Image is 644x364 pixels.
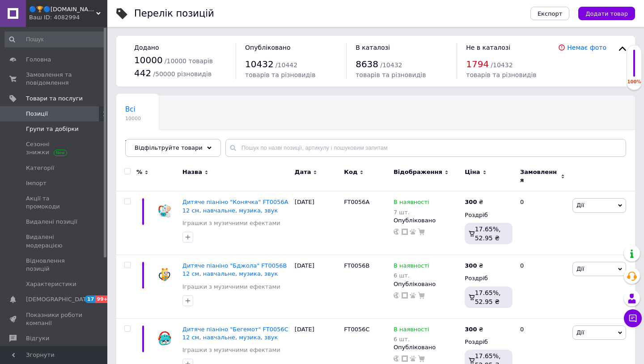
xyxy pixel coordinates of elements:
[29,5,96,13] span: 🔵🏆🔵Sonika.shop
[576,265,584,272] span: Дії
[125,139,219,147] span: Товари з проблемними р...
[578,7,635,20] button: Додати товар
[26,110,48,118] span: Позиції
[245,71,315,78] span: товарів та різновидів
[4,31,106,48] input: Пошук
[245,59,274,69] span: 10432
[530,7,570,20] button: Експорт
[356,59,378,69] span: 8638
[85,295,95,303] span: 17
[585,10,628,17] span: Додати товар
[182,219,280,227] a: Іграшки з музичними ефектами
[152,325,178,351] img: Детское пианино "Бегемот" FT0056C 12 см, учебный, музыка, звук
[26,71,83,87] span: Замовлення та повідомлення
[627,79,641,85] div: 100%
[292,191,342,255] div: [DATE]
[576,329,584,336] span: Дії
[538,10,563,17] span: Експорт
[26,233,83,249] span: Видалені модерацією
[394,272,429,279] div: 6 шт.
[356,44,390,51] span: В каталозі
[394,209,429,216] div: 7 шт.
[152,262,178,288] img: Детское пианино "Пчела" FT0056B 12 см, учебный, музыка, звук
[576,202,584,208] span: Дії
[465,326,477,333] b: 300
[344,326,369,333] span: FT0056C
[465,211,513,219] div: Роздріб
[465,199,477,205] b: 300
[125,105,136,113] span: Всі
[26,164,54,172] span: Категорії
[394,280,460,288] div: Опубліковано
[475,225,501,242] span: 17.65%, 52.95 ₴
[466,59,489,69] span: 1794
[134,44,159,51] span: Додано
[515,191,570,255] div: 0
[466,44,510,51] span: Не в каталозі
[182,326,288,341] a: Дитяче піаніно "Бегемот" FT0056C 12 см, навчальне, музика, звук
[26,334,49,342] span: Відгуки
[134,9,214,18] div: Перелік позицій
[26,280,76,288] span: Характеристики
[394,336,429,342] div: 6 шт.
[465,198,483,206] div: ₴
[394,262,429,272] span: В наявності
[394,326,429,335] span: В наявності
[245,44,291,51] span: Опубліковано
[520,168,559,184] span: Замовлення
[182,168,202,176] span: Назва
[26,195,83,211] span: Акції та промокоди
[26,140,83,156] span: Сезонні знижки
[26,95,83,103] span: Товари та послуги
[152,198,178,224] img: Детское пианино "Лошадка" FT0056A 12 см, учебный, музыка, звук
[624,309,642,327] button: Чат з покупцем
[26,311,83,327] span: Показники роботи компанії
[465,168,480,176] span: Ціна
[465,325,483,334] div: ₴
[135,144,203,151] span: Відфільтруйте товари
[125,115,141,122] span: 10000
[356,71,426,78] span: товарів та різновидів
[182,346,280,354] a: Іграшки з музичними ефектами
[394,168,442,176] span: Відображення
[26,257,83,273] span: Відновлення позицій
[26,56,51,64] span: Головна
[394,343,460,351] div: Опубліковано
[491,61,513,69] span: / 10432
[26,218,77,226] span: Видалені позиції
[394,199,429,208] span: В наявності
[475,289,501,305] span: 17.65%, 52.95 ₴
[153,70,212,78] span: / 50000 різновидів
[465,338,513,346] div: Роздріб
[295,168,311,176] span: Дата
[344,262,369,269] span: FT0056B
[182,283,280,291] a: Іграшки з музичними ефектами
[380,61,402,69] span: / 10432
[344,199,369,205] span: FT0056A
[182,199,288,213] a: Дитяче піаніно "Конячка" FT0056A 12 см, навчальне, музика, звук
[292,255,342,319] div: [DATE]
[465,262,477,269] b: 300
[29,13,107,22] div: Ваш ID: 4082994
[26,125,79,133] span: Групи та добірки
[225,139,626,157] input: Пошук по назві позиції, артикулу і пошуковим запитам
[465,274,513,282] div: Роздріб
[465,262,483,270] div: ₴
[394,217,460,225] div: Опубліковано
[275,61,297,69] span: / 10442
[116,130,237,164] div: Товари з проблемними різновидами
[182,262,287,277] a: Дитяче піаніно "Бджола" FT0056B 12 см, навчальне, музика, звук
[95,295,110,303] span: 99+
[26,295,92,303] span: [DEMOGRAPHIC_DATA]
[567,44,606,51] a: Немає фото
[134,68,151,78] span: 442
[26,179,47,187] span: Імпорт
[136,168,142,176] span: %
[165,57,213,65] span: / 10000 товарів
[134,55,163,65] span: 10000
[515,255,570,319] div: 0
[466,71,536,78] span: товарів та різновидів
